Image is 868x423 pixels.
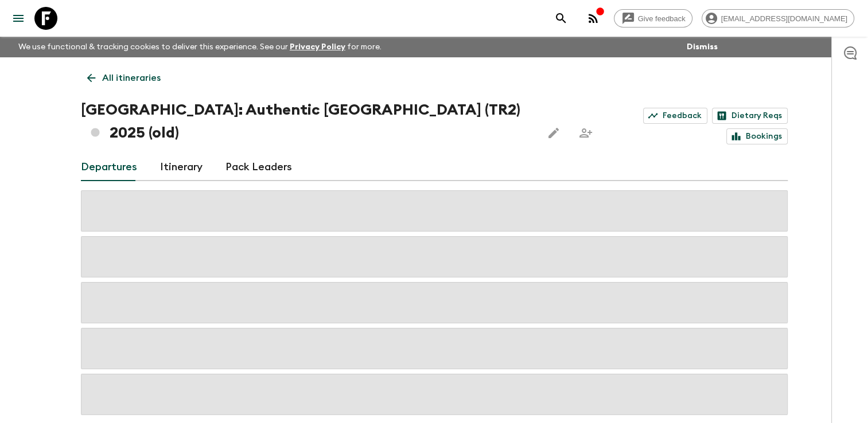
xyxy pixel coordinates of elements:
a: Dietary Reqs [712,108,788,124]
a: Feedback [643,108,707,124]
a: Bookings [726,128,788,144]
a: Itinerary [160,154,203,181]
h1: [GEOGRAPHIC_DATA]: Authentic [GEOGRAPHIC_DATA] (TR2) 2025 (old) [81,99,534,144]
span: Share this itinerary [574,122,597,144]
a: Departures [81,154,137,181]
button: menu [7,7,30,30]
a: Pack Leaders [225,154,292,181]
button: Edit this itinerary [542,122,565,144]
button: Dismiss [684,39,721,55]
a: Give feedback [614,9,692,28]
a: All itineraries [81,66,167,89]
span: Give feedback [632,14,692,23]
div: [EMAIL_ADDRESS][DOMAIN_NAME] [702,9,854,28]
p: All itineraries [102,71,161,85]
p: We use functional & tracking cookies to deliver this experience. See our for more. [14,37,386,57]
span: [EMAIL_ADDRESS][DOMAIN_NAME] [715,14,854,23]
button: search adventures [550,7,573,30]
a: Privacy Policy [290,43,345,51]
